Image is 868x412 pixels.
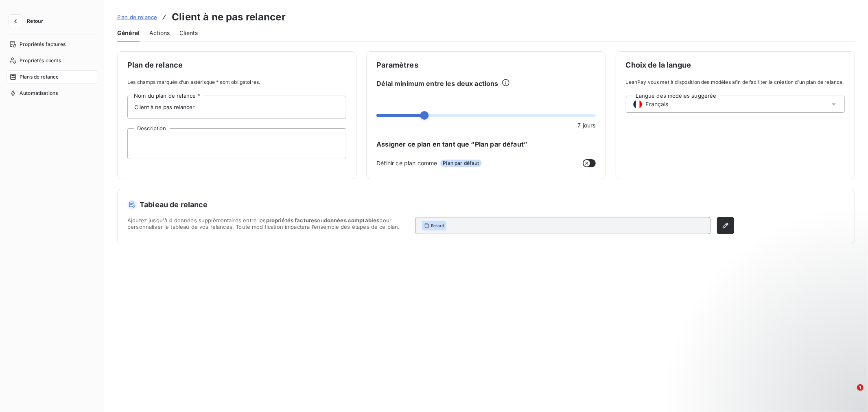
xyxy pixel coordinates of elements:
[127,217,409,234] span: Ajoutez jusqu'à 4 données supplémentaires entre les ou pour personnaliser le tableau de vos relan...
[376,159,437,167] span: Définir ce plan comme
[626,61,845,69] span: Choix de la langue
[7,87,97,100] a: Automatisations
[149,29,170,37] span: Actions
[172,10,286,24] h3: Client à ne pas relancer
[376,61,595,69] span: Paramètres
[7,54,97,67] a: Propriétés clients
[266,217,317,224] span: propriétés factures
[324,217,380,224] span: données comptables
[646,100,669,108] span: Français
[20,90,58,97] span: Automatisations
[20,57,61,64] span: Propriétés clients
[117,14,157,20] span: Plan de relance
[440,160,481,167] span: Plan par défaut
[7,38,97,51] a: Propriétés factures
[127,96,346,118] input: placeholder
[626,79,845,86] span: LeanPay vous met à disposition des modèles afin de faciliter la création d’un plan de relance.
[376,139,595,149] span: Assigner ce plan en tant que “Plan par défaut”
[578,121,596,129] span: 7 jours
[705,333,868,390] iframe: Intercom notifications message
[117,29,140,37] span: Général
[840,384,860,404] iframe: Intercom live chat
[117,13,157,21] a: Plan de relance
[27,19,43,24] span: Retour
[376,79,498,88] span: Délai minimum entre les deux actions
[127,199,734,210] h5: Tableau de relance
[179,29,198,37] span: Clients
[20,41,66,48] span: Propriétés factures
[7,70,97,83] a: Plans de relance
[857,384,864,391] span: 1
[127,61,346,69] span: Plan de relance
[127,79,346,86] span: Les champs marqués d’un astérisque * sont obligatoires.
[431,223,444,228] span: Retard
[20,73,59,81] span: Plans de relance
[7,15,50,28] button: Retour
